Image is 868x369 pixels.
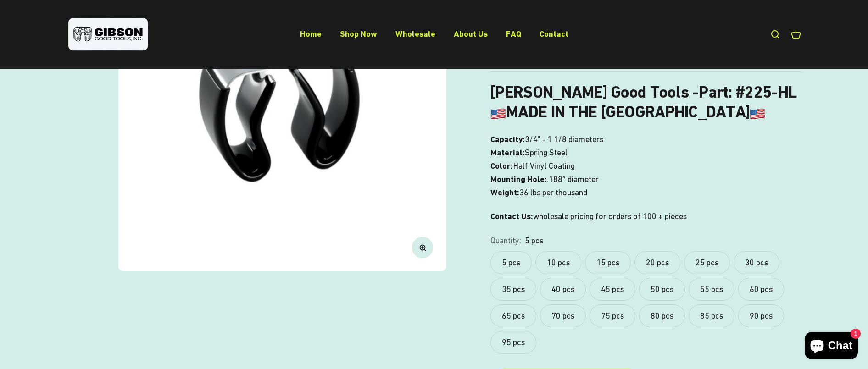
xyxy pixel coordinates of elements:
[525,146,568,160] span: Spring Steel
[728,83,797,102] b: : #225-HL
[395,29,435,39] a: Wholesale
[490,234,521,248] legend: Quantity:
[540,29,568,39] a: Contact
[490,133,801,199] p: 3/4" - 1 1/8 diameters
[547,173,598,186] span: .188″ diameter
[490,161,513,171] b: Color:
[490,102,765,121] b: MADE IN THE [GEOGRAPHIC_DATA]
[699,83,728,102] span: Part
[506,29,521,39] a: FAQ
[300,29,322,39] a: Home
[490,187,519,197] b: Weight:
[802,332,861,362] inbox-online-store-chat: Shopify online store chat
[340,29,377,39] a: Shop Now
[519,186,587,199] span: 36 lbs per thousand
[525,234,543,248] variant-option-value: 5 pcs
[490,83,728,102] b: [PERSON_NAME] Good Tools -
[490,134,525,144] b: Capacity:
[490,148,525,157] b: Material:
[490,210,801,223] p: wholesale pricing for orders of 100 + pieces
[490,174,547,184] b: Mounting Hole:
[454,29,488,39] a: About Us
[490,211,533,221] strong: Contact Us:
[513,160,575,173] span: Half Vinyl Coating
